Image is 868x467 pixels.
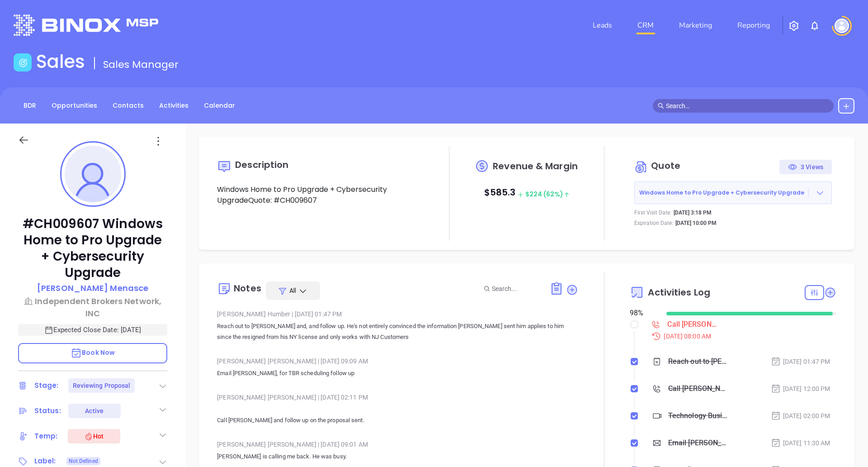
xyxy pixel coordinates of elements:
[46,98,103,113] a: Opportunities
[289,286,296,295] span: All
[103,57,179,71] span: Sales Manager
[217,391,578,404] div: [PERSON_NAME] [PERSON_NAME] [DATE] 02:11 PM
[85,404,104,418] div: Active
[37,282,148,295] a: [PERSON_NAME] Menasce
[235,158,288,171] span: Description
[809,20,820,31] img: iconNotification
[198,98,241,113] a: Calendar
[71,348,115,357] span: Book Now
[634,219,673,227] p: Expiration Date:
[648,288,710,297] span: Activities Log
[666,101,829,111] input: Search…
[634,160,649,174] img: Circle dollar
[234,284,261,293] div: Notes
[292,310,293,318] span: |
[492,284,540,294] input: Search...
[674,209,712,217] p: [DATE] 3:18 PM
[771,438,830,448] div: [DATE] 11:30 AM
[835,19,849,33] img: user
[36,51,85,72] h1: Sales
[771,384,830,394] div: [DATE] 12:00 PM
[788,20,799,31] img: iconSetting
[634,16,657,34] a: CRM
[318,357,319,365] span: |
[646,331,836,341] div: [DATE] 08:00 AM
[18,324,167,336] p: Expected Close Date: [DATE]
[675,219,717,227] p: [DATE] 10:00 PM
[217,321,578,343] p: Reach out to [PERSON_NAME] and, and follow up. He's not entirely convinced the information [PERSO...
[771,411,830,421] div: [DATE] 02:00 PM
[493,162,578,171] span: Revenue & Margin
[651,159,680,172] span: Quote
[635,189,808,197] span: Windows Home to Pro Upgrade + Cybersecurity Upgrade
[107,98,149,113] a: Contacts
[217,354,578,368] div: [PERSON_NAME] [PERSON_NAME] [DATE] 09:09 AM
[668,436,728,450] div: Email [PERSON_NAME] proposal follow up - [PERSON_NAME]
[318,394,319,401] span: |
[634,209,671,217] p: First Visit Date:
[18,216,167,281] p: #CH009607 Windows Home to Pro Upgrade + Cybersecurity Upgrade
[668,355,728,368] div: Reach out to [PERSON_NAME] and, and follow up. He's not entirely convinced the information [PERSO...
[84,431,104,442] div: Hot
[217,451,578,462] p: [PERSON_NAME] is calling me back. He was busy.
[217,404,578,426] p: Call [PERSON_NAME] and follow up on the proposal sent.
[484,184,570,202] p: $ 585.3
[37,282,148,294] p: [PERSON_NAME] Menasce
[217,368,578,379] p: Email [PERSON_NAME], for TBR scheduling follow up
[34,429,58,443] div: Temp:
[771,357,830,367] div: [DATE] 01:47 PM
[518,190,569,199] span: $ 224 (62%)
[73,378,131,393] div: Reviewing Proposal
[668,382,728,396] div: Call [PERSON_NAME] proposal review - [PERSON_NAME]
[589,16,616,34] a: Leads
[34,379,59,392] div: Stage:
[14,14,158,36] img: logo
[69,456,98,466] span: Not Defined
[667,318,717,331] div: Call [PERSON_NAME] to follow up - [PERSON_NAME]
[217,438,578,451] div: [PERSON_NAME] [PERSON_NAME] [DATE] 09:01 AM
[634,181,832,204] button: Windows Home to Pro Upgrade + Cybersecurity Upgrade
[65,146,121,202] img: profile-user
[18,295,167,319] a: Independent Brokers Network, INC
[630,308,655,319] div: 98 %
[34,404,61,418] div: Status:
[318,441,319,448] span: |
[658,103,664,109] span: search
[675,16,716,34] a: Marketing
[154,98,194,113] a: Activities
[788,160,823,174] div: 3 Views
[668,409,728,423] div: Technology Business Review Zoom with [PERSON_NAME]
[217,184,424,206] p: Windows Home to Pro Upgrade + Cybersecurity UpgradeQuote: #CH009607
[18,98,42,113] a: BDR
[217,307,578,321] div: [PERSON_NAME] Humber [DATE] 01:47 PM
[734,16,774,34] a: Reporting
